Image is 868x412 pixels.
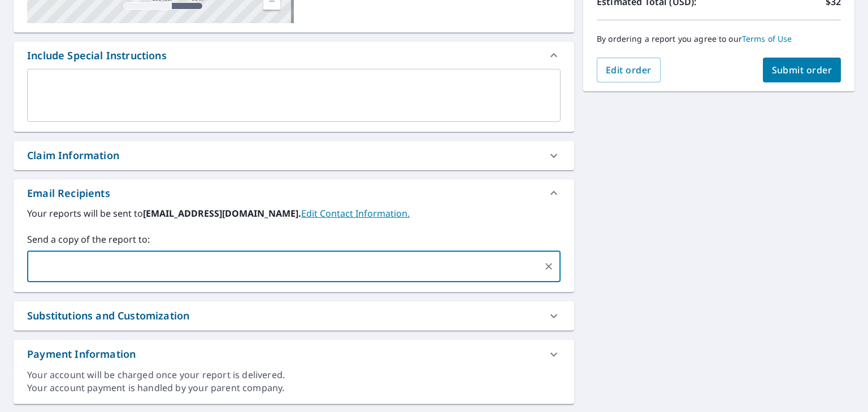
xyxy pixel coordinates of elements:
[27,369,561,382] div: Your account will be charged once your report is delivered.
[14,141,574,170] div: Claim Information
[301,207,410,220] a: EditContactInfo
[27,233,561,246] label: Send a copy of the report to:
[14,340,574,369] div: Payment Information
[27,186,110,201] div: Email Recipients
[597,58,661,82] button: Edit order
[606,64,652,76] span: Edit order
[27,382,561,395] div: Your account payment is handled by your parent company.
[14,301,574,330] div: Substitutions and Customization
[27,347,136,362] div: Payment Information
[541,258,557,274] button: Clear
[14,42,574,69] div: Include Special Instructions
[14,179,574,207] div: Email Recipients
[27,48,167,63] div: Include Special Instructions
[597,34,841,44] p: By ordering a report you agree to our
[27,148,119,163] div: Claim Information
[763,58,841,82] button: Submit order
[772,64,832,76] span: Submit order
[27,308,189,323] div: Substitutions and Customization
[27,207,561,220] label: Your reports will be sent to
[742,33,792,44] a: Terms of Use
[143,207,301,220] b: [EMAIL_ADDRESS][DOMAIN_NAME].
